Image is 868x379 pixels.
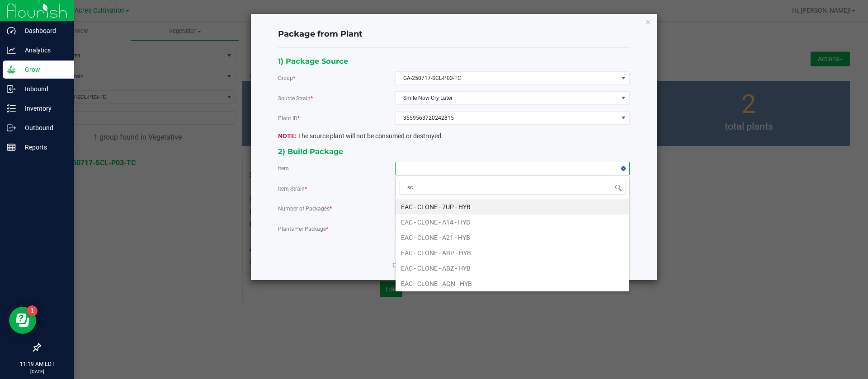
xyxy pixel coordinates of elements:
span: Item [278,165,289,172]
p: Inventory [16,103,70,114]
inline-svg: Reports [7,143,16,152]
iframe: Resource center [9,307,36,334]
a: Cancel [392,261,411,270]
li: EAC - CLONE - ABP - HYB [396,245,629,261]
span: Group [278,75,295,81]
h4: Package from Plant [278,28,630,40]
li: EAC - CLONE - AGN - HYB [396,276,629,291]
span: Smile Now Cry Later [396,92,618,104]
p: Dashboard [16,25,70,36]
p: [DATE] [4,368,70,375]
inline-svg: Dashboard [7,26,16,35]
span: The source plant will not be consumed or destroyed. [278,132,443,140]
p: Reports [16,142,70,153]
span: Plants Per Package [278,226,326,232]
inline-svg: Grow [7,65,16,74]
span: Number of Packages [278,206,332,212]
span: Item Strain [278,186,307,192]
span: GA-250717-SCL-P03-TC [396,72,618,84]
p: 11:19 AM EDT [4,360,70,368]
span: 2) Build Package [278,147,343,156]
p: Grow [16,64,70,75]
li: EAC - CLONE - A14 - HYB [396,215,629,230]
span: 1) Package Source [278,56,348,66]
inline-svg: Inbound [7,84,16,94]
p: Analytics [16,45,70,56]
inline-svg: Inventory [7,104,16,113]
span: Source Strain [278,95,313,102]
li: EAC - CLONE - 7UP - HYB [396,199,629,215]
inline-svg: Outbound [7,123,16,132]
li: EAC - CLONE - A21 - HYB [396,230,629,245]
p: Outbound [16,122,70,133]
iframe: Resource center unread badge [27,305,38,316]
span: Plant ID [278,115,300,122]
span: 3559563720242815 [396,112,618,124]
p: Inbound [16,84,70,94]
inline-svg: Analytics [7,46,16,55]
li: EAC - CLONE - ABZ - HYB [396,261,629,276]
